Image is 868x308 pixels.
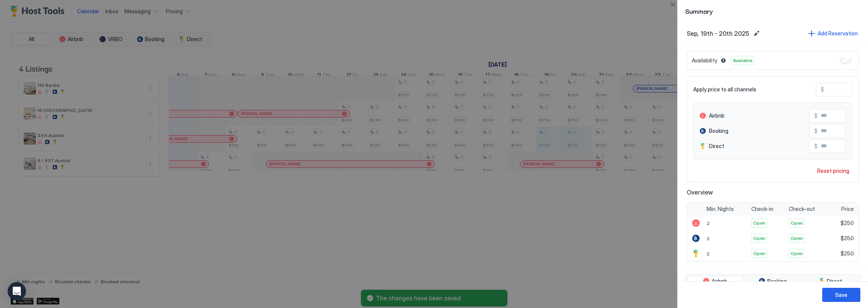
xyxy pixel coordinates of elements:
[8,282,26,300] div: Open Intercom Messenger
[841,206,854,212] span: Price
[733,57,752,64] span: Available
[707,220,710,226] span: 2
[753,235,765,242] span: Open
[693,86,756,93] span: Apply price to all channels
[707,206,734,212] span: Min. Nights
[707,251,710,257] span: 2
[687,276,743,287] button: Airbnb
[751,206,773,212] span: Check-in
[835,291,847,299] div: Save
[687,188,859,196] span: Overview
[712,278,727,285] span: Airbnb
[719,56,728,65] button: Blocked dates override all pricing rules and remain unavailable until manually unblocked
[707,236,710,241] span: 2
[753,220,765,227] span: Open
[841,220,854,227] span: $250
[822,288,860,302] button: Save
[709,112,725,119] span: Airbnb
[745,276,801,287] button: Booking
[841,250,854,257] span: $250
[821,86,824,93] span: $
[685,6,860,16] span: Summary
[827,278,842,285] span: Direct
[807,28,859,38] button: Add Reservation
[841,235,854,242] span: $250
[709,143,724,150] span: Direct
[789,206,815,212] span: Check-out
[767,278,787,285] span: Booking
[814,166,852,176] button: Reset pricing
[817,167,849,175] div: Reset pricing
[802,276,858,287] button: Direct
[685,274,860,289] div: tab-group
[814,143,818,150] span: $
[692,57,717,64] span: Availability
[791,250,803,257] span: Open
[814,128,818,134] span: $
[753,250,765,257] span: Open
[791,220,803,227] span: Open
[709,128,728,134] span: Booking
[818,29,858,37] div: Add Reservation
[687,30,749,37] span: Sep, 19th - 20th 2025
[752,29,761,38] button: Edit date range
[814,112,818,119] span: $
[791,235,803,242] span: Open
